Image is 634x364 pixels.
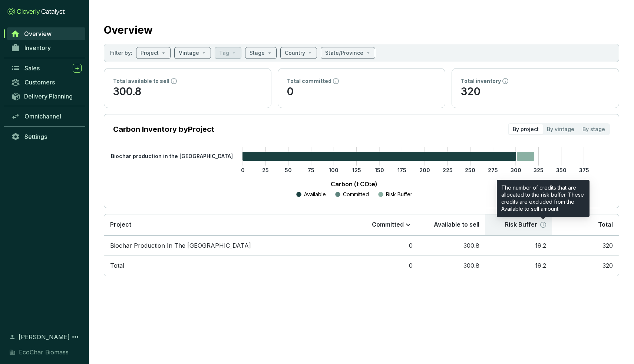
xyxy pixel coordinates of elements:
[343,191,369,198] p: Committed
[543,124,578,134] div: By vintage
[304,191,326,198] p: Available
[19,348,69,357] span: EcoChar Biomass
[287,85,436,99] p: 0
[7,76,85,89] a: Customers
[19,333,70,341] span: [PERSON_NAME]
[111,153,233,159] tspan: Biochar production in the [GEOGRAPHIC_DATA]
[113,85,262,99] p: 300.8
[24,79,55,86] span: Customers
[465,167,475,173] tspan: 250
[552,236,619,256] td: 320
[7,110,85,123] a: Omnichannel
[511,167,521,173] tspan: 300
[552,256,619,276] td: 320
[485,236,552,256] td: 19.2
[24,64,40,72] span: Sales
[308,167,314,173] tspan: 75
[397,167,406,173] tspan: 175
[24,133,47,140] span: Settings
[219,49,229,57] p: Tag
[505,221,537,229] p: Risk Buffer
[262,167,269,173] tspan: 25
[104,236,352,256] td: Biochar Production In The UK
[24,93,73,100] span: Delivery Planning
[352,236,419,256] td: 0
[104,256,352,276] td: Total
[461,77,501,85] p: Total inventory
[7,62,85,74] a: Sales
[552,214,619,236] th: Total
[375,167,384,173] tspan: 150
[508,123,610,135] div: segmented control
[104,214,352,236] th: Project
[241,167,245,173] tspan: 0
[419,256,485,276] td: 300.8
[419,236,485,256] td: 300.8
[509,124,543,134] div: By project
[386,191,412,198] p: Risk Buffer
[352,256,419,276] td: 0
[124,180,584,188] p: Carbon (t CO₂e)
[488,167,498,173] tspan: 275
[419,167,430,173] tspan: 200
[534,167,544,173] tspan: 325
[110,49,132,57] p: Filter by:
[443,167,453,173] tspan: 225
[24,30,52,37] span: Overview
[113,77,169,85] p: Total available to sell
[352,167,361,173] tspan: 125
[461,85,610,99] p: 320
[7,90,85,102] a: Delivery Planning
[579,167,589,173] tspan: 375
[24,113,61,120] span: Omnichannel
[497,180,590,217] div: The number of credits that are allocated to the risk buffer. These credits are excluded from the ...
[419,214,485,236] th: Available to sell
[485,256,552,276] td: 19.2
[556,167,567,173] tspan: 350
[7,130,85,143] a: Settings
[287,77,331,85] p: Total committed
[578,124,609,134] div: By stage
[7,41,85,54] a: Inventory
[113,124,214,134] p: Carbon Inventory by Project
[372,221,404,229] p: Committed
[329,167,339,173] tspan: 100
[7,27,85,40] a: Overview
[285,167,292,173] tspan: 50
[24,44,51,51] span: Inventory
[104,22,153,38] h2: Overview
